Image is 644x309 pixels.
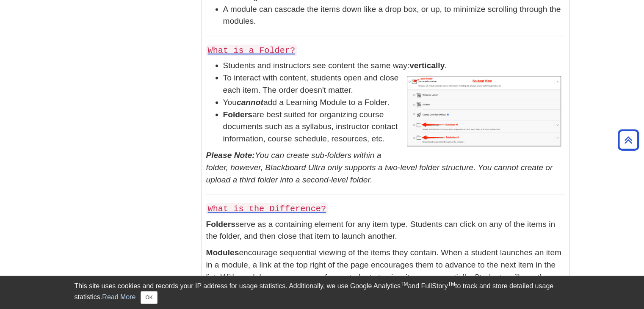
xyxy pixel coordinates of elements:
[206,45,297,56] code: What is a Folder?
[237,98,263,107] em: cannot
[141,291,157,304] button: Close
[206,151,553,184] em: You can create sub-folders within a folder, however, Blackboard Ultra only supports a two-level f...
[401,281,408,287] sup: TM
[223,110,252,119] strong: Folders
[448,281,455,287] sup: TM
[75,281,570,304] div: This site uses cookies and records your IP address for usage statistics. Additionally, we use Goo...
[223,109,565,145] li: are best suited for organizing course documents such as a syllabus, instructor contact informatio...
[206,218,565,243] p: serve as a containing element for any item type. Students can click on any of the items in the fo...
[615,134,642,146] a: Back to Top
[223,60,565,72] li: Students and instructors see content the same way: .
[223,72,565,97] li: To interact with content, students open and close each item. The order doesn't matter.
[206,220,235,229] strong: Folders
[206,151,255,160] strong: Please Note:
[206,248,239,257] strong: Modules
[223,3,565,28] li: A module can cascade the items down like a drop box, or up, to minimize scrolling through the mod...
[102,293,135,301] a: Read More
[223,97,565,109] li: You add a Learning Module to a Folder.
[206,203,328,215] code: What is the Difference?
[409,61,445,70] strong: vertically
